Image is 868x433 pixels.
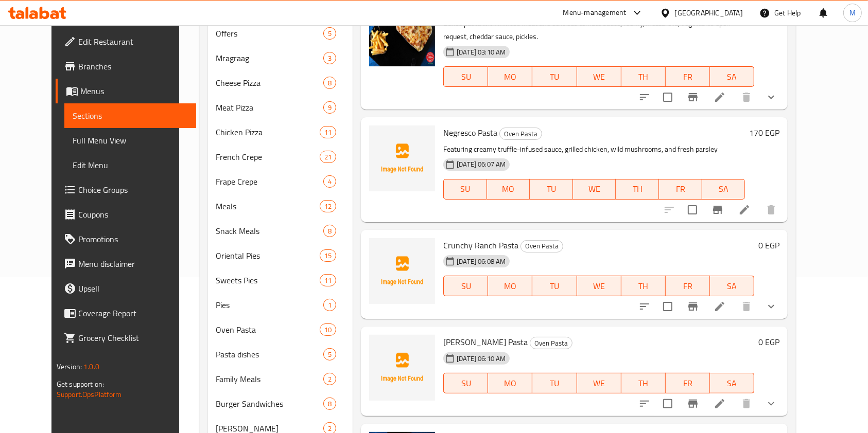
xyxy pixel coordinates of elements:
[734,294,759,319] button: delete
[500,128,542,140] span: Oven Pasta
[534,182,569,196] span: TU
[616,179,659,200] button: TH
[499,128,542,140] div: Oven Pasta
[56,202,197,227] a: Coupons
[443,373,488,393] button: SU
[216,101,324,114] span: Meat Pizza
[759,197,784,222] button: delete
[323,225,336,237] div: items
[64,128,197,153] a: Full Menu View
[320,126,336,138] div: items
[73,110,188,122] span: Sections
[208,367,353,391] div: Family Meals2
[324,29,336,39] span: 5
[849,7,856,19] span: M
[632,85,657,110] button: sort-choices
[320,200,336,212] div: items
[323,175,336,188] div: items
[758,238,779,252] h6: 0 EGP
[323,27,336,40] div: items
[706,182,741,196] span: SA
[208,268,353,293] div: Sweets Pies11
[323,77,336,89] div: items
[216,348,324,360] div: Pasta dishes
[738,204,751,216] a: Edit menu item
[620,182,655,196] span: TH
[208,391,353,416] div: Burger Sandwiches8
[563,7,627,19] div: Menu-management
[324,374,336,384] span: 2
[56,177,197,202] a: Choice Groups
[208,243,353,268] div: Oriental Pies15
[532,66,577,87] button: TU
[581,69,617,84] span: WE
[56,227,197,251] a: Promotions
[666,66,710,87] button: FR
[78,60,188,73] span: Branches
[216,323,320,336] span: Oven Pasta
[448,182,482,196] span: SU
[208,120,353,145] div: Chicken Pizza11
[57,360,82,373] span: Version:
[324,300,336,310] span: 1
[369,238,435,304] img: Crunchy Ranch Pasta
[208,70,353,95] div: Cheese Pizza8
[216,77,324,89] span: Cheese Pizza
[208,145,353,169] div: French Crepe21
[56,29,197,54] a: Edit Restaurant
[324,226,336,236] span: 8
[702,179,745,200] button: SA
[632,294,657,319] button: sort-choices
[536,69,572,84] span: TU
[78,184,188,196] span: Choice Groups
[56,276,197,301] a: Upsell
[714,376,750,391] span: SA
[487,179,530,200] button: MO
[323,101,336,114] div: items
[666,276,710,296] button: FR
[530,179,573,200] button: TU
[216,225,324,237] span: Snack Meals
[208,95,353,120] div: Meat Pizza9
[56,54,197,79] a: Branches
[632,391,657,416] button: sort-choices
[759,294,784,319] button: show more
[670,376,706,391] span: FR
[216,398,324,410] span: Burger Sandwiches
[577,276,621,296] button: WE
[682,199,703,221] span: Select to update
[324,350,336,359] span: 5
[216,249,320,262] span: Oriental Pies
[577,182,612,196] span: WE
[323,299,336,311] div: items
[57,377,104,391] span: Get support on:
[714,91,726,103] a: Edit menu item
[626,376,662,391] span: TH
[324,53,336,63] span: 3
[759,85,784,110] button: show more
[216,151,320,163] div: French Crepe
[320,152,336,162] span: 21
[670,279,706,294] span: FR
[208,194,353,219] div: Meals12
[453,354,510,364] span: [DATE] 06:10 AM
[208,342,353,367] div: Pasta dishes5
[681,294,705,319] button: Branch-specific-item
[453,47,510,57] span: [DATE] 03:10 AM
[216,200,320,212] span: Meals
[448,69,484,84] span: SU
[714,398,726,410] a: Edit menu item
[488,66,532,87] button: MO
[714,279,750,294] span: SA
[621,66,666,87] button: TH
[659,179,702,200] button: FR
[216,373,324,385] span: Family Meals
[73,159,188,171] span: Edit Menu
[320,325,336,335] span: 10
[530,337,572,349] span: Oven Pasta
[320,276,336,285] span: 11
[621,276,666,296] button: TH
